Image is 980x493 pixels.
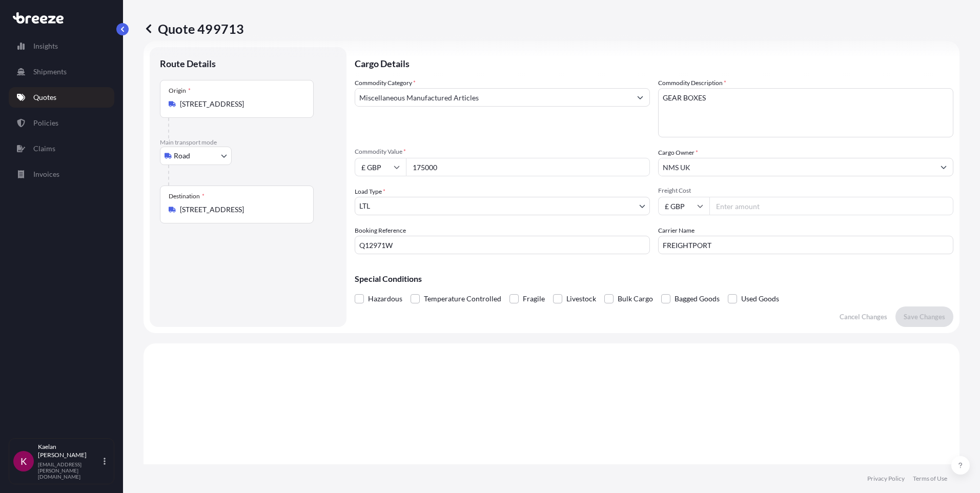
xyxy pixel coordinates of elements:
[160,57,216,70] p: Route Details
[355,197,650,215] button: LTL
[359,201,370,211] span: LTL
[33,41,58,51] p: Insights
[33,143,55,154] p: Claims
[169,192,205,200] div: Destination
[424,291,501,306] span: Temperature Controlled
[160,147,232,165] button: Select transport
[355,88,631,107] input: Select a commodity type
[9,61,114,82] a: Shipments
[658,78,726,88] label: Commodity Description
[9,87,114,108] a: Quotes
[9,164,114,184] a: Invoices
[33,92,56,102] p: Quotes
[355,148,650,156] span: Commodity Value
[160,138,336,147] p: Main transport mode
[658,236,953,254] input: Enter name
[741,291,779,306] span: Used Goods
[33,118,58,128] p: Policies
[355,187,385,197] span: Load Type
[355,47,953,78] p: Cargo Details
[9,113,114,133] a: Policies
[144,20,244,37] p: Quote 499713
[618,291,653,306] span: Bulk Cargo
[38,461,101,480] p: [EMAIL_ADDRESS][PERSON_NAME][DOMAIN_NAME]
[934,158,953,176] button: Show suggestions
[21,456,27,466] span: K
[180,204,301,215] input: Destination
[658,148,698,158] label: Cargo Owner
[523,291,545,306] span: Fragile
[709,197,953,215] input: Enter amount
[9,138,114,159] a: Claims
[38,443,101,459] p: Kaelan [PERSON_NAME]
[867,475,905,483] a: Privacy Policy
[406,158,650,176] input: Type amount
[631,88,649,107] button: Show suggestions
[658,88,953,137] textarea: GEAR BOXES
[658,187,953,195] span: Freight Cost
[355,275,953,283] p: Special Conditions
[566,291,596,306] span: Livestock
[33,67,67,77] p: Shipments
[9,36,114,56] a: Insights
[174,151,190,161] span: Road
[904,312,945,322] p: Save Changes
[675,291,720,306] span: Bagged Goods
[913,475,947,483] a: Terms of Use
[33,169,59,179] p: Invoices
[355,78,416,88] label: Commodity Category
[658,225,695,236] label: Carrier Name
[831,306,895,327] button: Cancel Changes
[840,312,887,322] p: Cancel Changes
[169,87,191,95] div: Origin
[368,291,402,306] span: Hazardous
[659,158,934,176] input: Full name
[180,99,301,109] input: Origin
[895,306,953,327] button: Save Changes
[355,236,650,254] input: Your internal reference
[355,225,406,236] label: Booking Reference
